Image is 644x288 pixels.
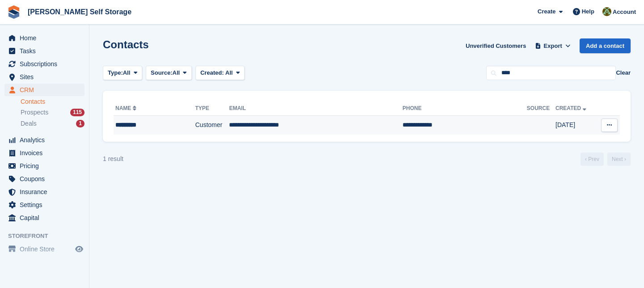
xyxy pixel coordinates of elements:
[21,97,85,106] a: Contacts
[151,68,172,77] span: Source:
[20,186,73,198] span: Insurance
[4,212,85,224] a: menu
[70,109,85,116] div: 115
[21,119,37,128] span: Deals
[4,32,85,44] a: menu
[115,105,138,111] a: Name
[173,68,180,77] span: All
[527,102,555,116] th: Source
[4,199,85,211] a: menu
[579,152,632,166] nav: Page
[4,71,85,83] a: menu
[4,186,85,198] a: menu
[4,45,85,57] a: menu
[4,147,85,159] a: menu
[21,108,48,117] span: Prospects
[20,71,73,83] span: Sites
[195,102,229,116] th: Type
[195,116,229,135] td: Customer
[20,199,73,211] span: Settings
[20,147,73,159] span: Invoices
[4,243,85,255] a: menu
[8,232,89,241] span: Storefront
[74,244,85,254] a: Preview store
[20,84,73,96] span: CRM
[195,66,245,80] button: Created: All
[555,105,588,111] a: Created
[103,38,149,51] h1: Contacts
[20,58,73,70] span: Subscriptions
[4,160,85,172] a: menu
[602,7,611,16] img: Karl
[580,38,631,53] a: Add a contact
[24,4,135,19] a: [PERSON_NAME] Self Storage
[4,58,85,70] a: menu
[20,45,73,57] span: Tasks
[103,66,142,80] button: Type: All
[613,8,636,17] span: Account
[103,154,123,164] div: 1 result
[108,68,123,77] span: Type:
[20,134,73,146] span: Analytics
[582,7,594,16] span: Help
[123,68,131,77] span: All
[20,173,73,185] span: Coupons
[4,84,85,96] a: menu
[20,243,73,255] span: Online Store
[555,116,597,135] td: [DATE]
[229,102,402,116] th: Email
[462,38,530,53] a: Unverified Customers
[76,120,85,127] div: 1
[544,42,562,51] span: Export
[21,119,85,128] a: Deals 1
[7,5,21,19] img: stora-icon-8386f47178a22dfd0bd8f6a31ec36ba5ce8667c1dd55bd0f319d3a0aa187defe.svg
[607,152,631,166] a: Next
[21,108,85,117] a: Prospects 115
[538,7,555,16] span: Create
[225,69,233,76] span: All
[146,66,192,80] button: Source: All
[4,173,85,185] a: menu
[616,68,631,77] button: Clear
[580,152,604,166] a: Previous
[20,32,73,44] span: Home
[4,134,85,146] a: menu
[402,102,527,116] th: Phone
[20,160,73,172] span: Pricing
[200,69,224,76] span: Created:
[533,38,572,53] button: Export
[20,212,73,224] span: Capital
